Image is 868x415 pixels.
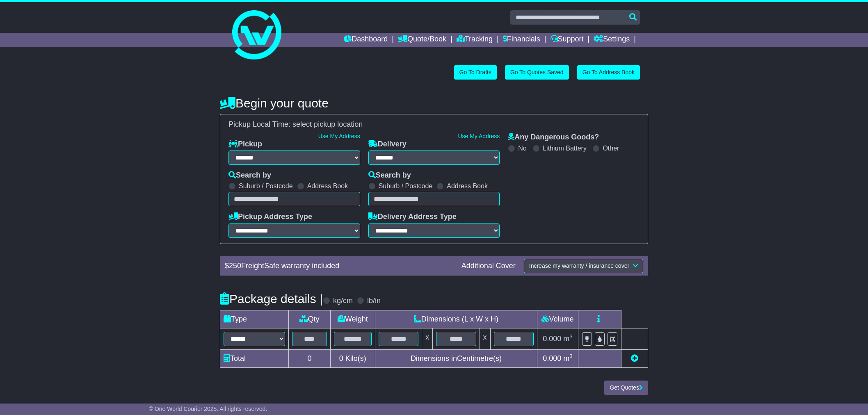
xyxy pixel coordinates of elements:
[221,262,457,271] div: $ FreightSafe warranty included
[149,406,267,412] span: © One World Courier 2025. All rights reserved.
[224,120,644,129] div: Pickup Local Time:
[330,310,375,328] td: Weight
[289,350,331,368] td: 0
[228,212,312,221] label: Pickup Address Type
[458,133,500,139] a: Use My Address
[518,144,526,152] label: No
[631,354,638,363] a: Add new item
[368,140,407,149] label: Delivery
[367,296,381,306] label: lb/in
[447,182,488,190] label: Address Book
[368,171,411,180] label: Search by
[375,310,537,328] td: Dimensions (L x W x H)
[292,120,363,128] span: select pickup location
[503,33,540,47] a: Financials
[339,354,343,363] span: 0
[375,350,537,368] td: Dimensions in Centimetre(s)
[457,262,520,271] div: Additional Cover
[220,350,289,368] td: Total
[228,171,271,180] label: Search by
[344,33,388,47] a: Dashboard
[594,33,630,47] a: Settings
[543,354,561,363] span: 0.000
[569,353,573,359] sup: 3
[537,310,578,328] td: Volume
[333,296,353,306] label: kg/cm
[220,96,648,110] h4: Begin your quote
[228,140,262,149] label: Pickup
[563,335,573,343] span: m
[368,212,457,221] label: Delivery Address Type
[379,182,433,190] label: Suburb / Postcode
[422,328,433,349] td: x
[307,182,348,190] label: Address Book
[318,133,360,139] a: Use My Address
[289,310,331,328] td: Qty
[454,65,497,80] a: Go To Drafts
[529,262,629,269] span: Increase my warranty / insurance cover
[229,262,241,270] span: 250
[543,144,587,152] label: Lithium Battery
[604,381,648,395] button: Get Quotes
[550,33,584,47] a: Support
[563,354,573,363] span: m
[603,144,619,152] label: Other
[543,335,561,343] span: 0.000
[220,292,323,306] h4: Package details |
[398,33,446,47] a: Quote/Book
[524,259,643,273] button: Increase my warranty / insurance cover
[457,33,493,47] a: Tracking
[220,310,289,328] td: Type
[505,65,569,80] a: Go To Quotes Saved
[508,133,599,142] label: Any Dangerous Goods?
[239,182,293,190] label: Suburb / Postcode
[330,350,375,368] td: Kilo(s)
[569,333,573,340] sup: 3
[480,328,490,349] td: x
[577,65,640,80] a: Go To Address Book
